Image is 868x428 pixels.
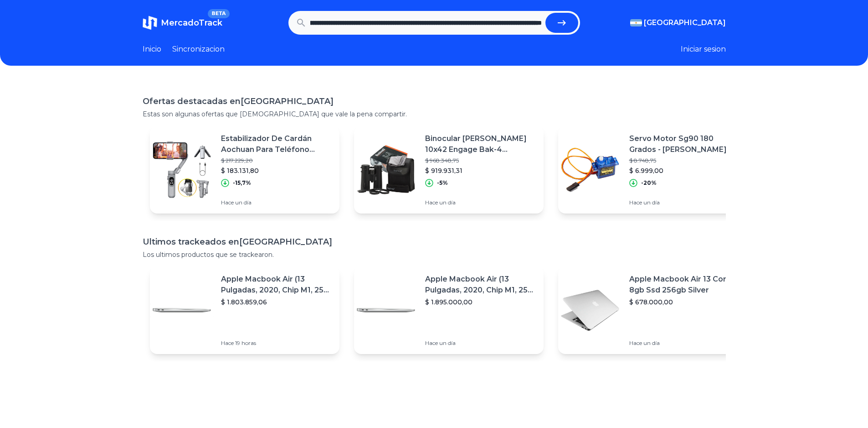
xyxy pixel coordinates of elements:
p: Hace 19 horas [221,339,332,347]
a: Featured imageBinocular [PERSON_NAME] 10x42 Engage Bak-4 Ben1042$ 968.348,75$ 919.931,31-5%Hace u... [354,126,544,214]
p: $ 6.999,00 [629,166,740,175]
img: Argentina [630,19,642,26]
p: $ 183.131,80 [221,166,332,175]
p: Binocular [PERSON_NAME] 10x42 Engage Bak-4 Ben1042 [425,133,536,155]
p: $ 968.348,75 [425,157,536,164]
p: Hace un día [425,199,536,206]
p: Hace un día [425,339,536,347]
span: BETA [208,9,229,18]
p: Los ultimos productos que se trackearon. [143,250,726,259]
a: Featured imageServo Motor Sg90 180 Grados - [PERSON_NAME] Robótica$ 8.748,75$ 6.999,00-20%Hace un... [558,126,748,214]
p: Hace un día [629,199,740,206]
p: $ 1.803.859,06 [221,298,332,307]
a: Inicio [143,44,161,55]
a: Featured imageApple Macbook Air 13 Core I5 8gb Ssd 256gb Silver$ 678.000,00Hace un día [558,266,748,354]
img: Featured image [354,138,418,202]
a: Featured imageEstabilizador De Cardán Aochuan Para Teléfono Inteligente Co$ 217.229,20$ 183.131,8... [150,126,339,214]
h1: Ultimos trackeados en [GEOGRAPHIC_DATA] [143,235,726,248]
img: Featured image [354,278,418,342]
img: Featured image [150,278,214,342]
img: Featured image [558,278,622,342]
p: $ 678.000,00 [629,298,740,307]
span: [GEOGRAPHIC_DATA] [644,17,726,28]
a: MercadoTrackBETA [143,16,222,30]
p: $ 8.748,75 [629,157,740,164]
p: Hace un día [629,339,740,347]
img: Featured image [150,138,214,202]
p: Servo Motor Sg90 180 Grados - [PERSON_NAME] Robótica [629,133,740,155]
span: MercadoTrack [161,18,222,28]
p: $ 217.229,20 [221,157,332,164]
button: [GEOGRAPHIC_DATA] [630,17,726,28]
p: Apple Macbook Air 13 Core I5 8gb Ssd 256gb Silver [629,274,740,296]
p: $ 1.895.000,00 [425,298,536,307]
p: Estas son algunas ofertas que [DEMOGRAPHIC_DATA] que vale la pena compartir. [143,110,726,119]
p: Hace un día [221,199,332,206]
p: -5% [437,179,448,187]
a: Featured imageApple Macbook Air (13 Pulgadas, 2020, Chip M1, 256 Gb De Ssd, 8 Gb De Ram) - Plata$... [354,266,544,354]
p: Estabilizador De Cardán Aochuan Para Teléfono Inteligente Co [221,133,332,155]
p: Apple Macbook Air (13 Pulgadas, 2020, Chip M1, 256 Gb De Ssd, 8 Gb De Ram) - Plata [221,274,332,296]
p: $ 919.931,31 [425,166,536,175]
p: -20% [641,179,657,187]
img: Featured image [558,138,622,202]
a: Sincronizacion [172,44,225,55]
h1: Ofertas destacadas en [GEOGRAPHIC_DATA] [143,95,726,108]
p: -15,7% [233,179,251,187]
button: Iniciar sesion [681,44,726,55]
p: Apple Macbook Air (13 Pulgadas, 2020, Chip M1, 256 Gb De Ssd, 8 Gb De Ram) - Plata [425,274,536,296]
img: MercadoTrack [143,16,157,30]
a: Featured imageApple Macbook Air (13 Pulgadas, 2020, Chip M1, 256 Gb De Ssd, 8 Gb De Ram) - Plata$... [150,266,339,354]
